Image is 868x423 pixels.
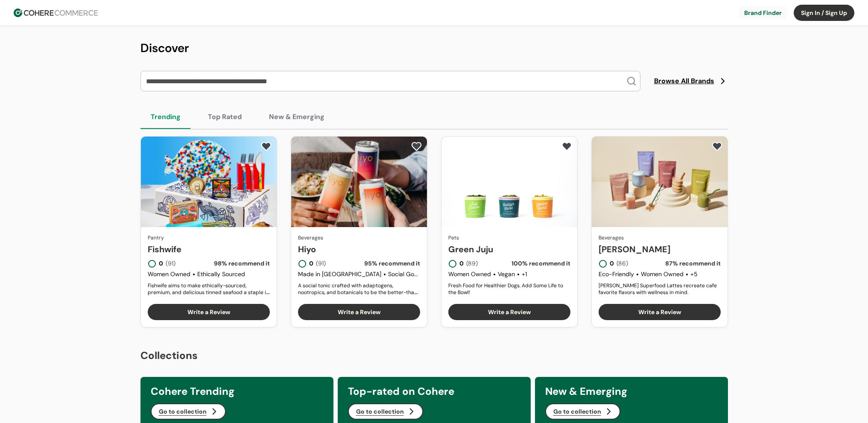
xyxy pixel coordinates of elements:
span: Browse All Brands [654,76,714,86]
button: add to favorite [560,140,574,153]
button: Go to collection [545,403,620,420]
a: Green Juju [448,243,570,256]
button: add to favorite [259,140,273,153]
button: Sign In / Sign Up [794,5,854,21]
span: Discover [140,40,189,56]
h3: Top-rated on Cohere [348,384,520,399]
button: Go to collection [348,403,423,420]
a: Fishwife [148,243,270,256]
button: Top Rated [198,105,252,129]
button: Write a Review [448,304,570,320]
h3: New & Emerging [545,384,718,399]
h2: Collections [140,348,728,363]
button: Write a Review [148,304,270,320]
button: add to favorite [409,140,424,153]
button: Trending [140,105,191,129]
button: Write a Review [599,304,721,320]
button: New & Emerging [259,105,335,129]
button: Write a Review [298,304,420,320]
img: Cohere Logo [14,9,98,17]
button: add to favorite [710,140,724,153]
button: Go to collection [151,403,226,420]
h3: Cohere Trending [151,384,323,399]
a: Hiyo [298,243,420,256]
a: [PERSON_NAME] [599,243,721,256]
a: Browse All Brands [654,76,728,86]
